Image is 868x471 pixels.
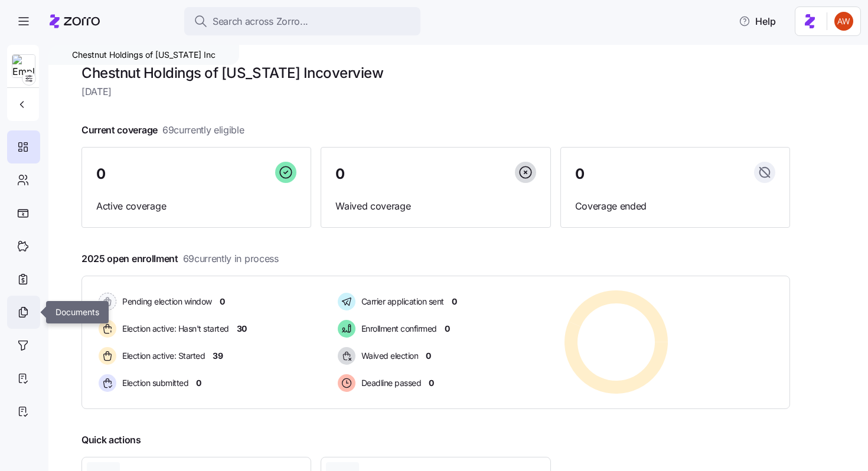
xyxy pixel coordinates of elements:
span: 39 [213,350,223,362]
button: Help [729,9,785,33]
span: Election active: Hasn't started [119,323,229,335]
span: Search across Zorro... [213,14,308,29]
span: 0 [220,296,225,308]
span: 0 [196,377,201,389]
span: Deadline passed [358,377,422,389]
div: Chestnut Holdings of [US_STATE] Inc [48,45,239,65]
button: Search across Zorro... [184,7,420,35]
span: 0 [96,167,106,181]
span: Waived coverage [335,199,536,214]
span: [DATE] [81,84,790,99]
span: Waived election [358,350,419,362]
span: 0 [429,377,434,389]
span: 0 [575,167,585,181]
span: Carrier application sent [358,296,444,308]
span: 2025 open enrollment [81,251,279,266]
span: 0 [452,296,457,308]
span: Enrollment confirmed [358,323,437,335]
h1: Chestnut Holdings of [US_STATE] Inc overview [81,64,790,82]
span: 69 currently eligible [162,123,244,138]
span: Election submitted [119,377,188,389]
img: Employer logo [12,55,35,78]
img: 3c671664b44671044fa8929adf5007c6 [834,12,853,31]
span: 69 currently in process [183,251,279,266]
span: Quick actions [81,433,141,447]
span: 0 [335,167,345,181]
span: Pending election window [119,296,212,308]
span: 30 [237,323,247,335]
span: Election active: Started [119,350,205,362]
span: Coverage ended [575,199,775,214]
span: Help [739,14,776,28]
span: Active coverage [96,199,296,214]
span: 0 [426,350,431,362]
span: Current coverage [81,123,244,138]
span: 0 [445,323,450,335]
